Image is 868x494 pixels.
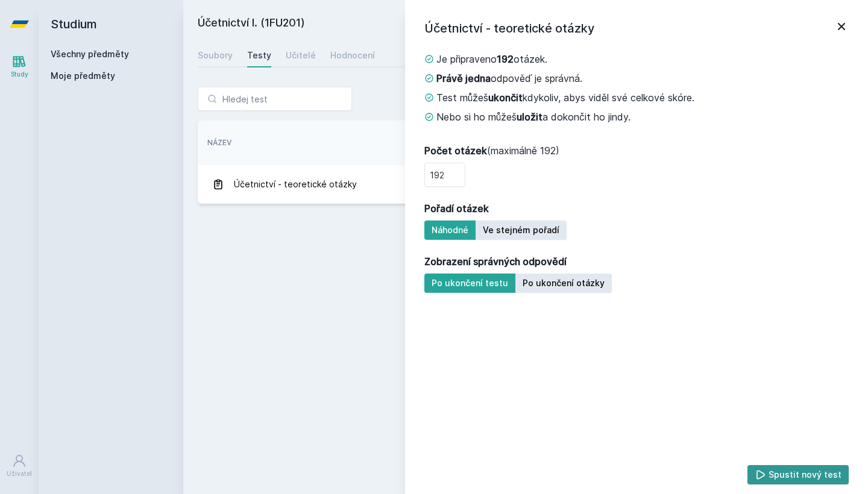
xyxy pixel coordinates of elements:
span: (maximálně 192) [424,143,559,158]
div: Hodnocení [330,49,375,61]
div: Testy [247,49,271,61]
input: Hledej test [198,87,352,111]
span: Test můžeš kdykoliv, abys viděl své celkové skóre. [436,90,694,105]
span: Nebo si ho můžeš a dokončit ho jindy. [436,110,631,124]
span: odpověď je správná. [436,71,582,86]
a: Účetnictví - teoretické otázky [DATE] 192 [198,165,854,204]
button: Název [207,137,231,148]
div: Soubory [198,49,233,61]
span: Účetnictví - teoretické otázky [234,172,357,196]
a: Všechny předměty [51,49,129,59]
strong: uložit [517,111,542,123]
a: Testy [247,43,271,67]
strong: ukončit [488,92,523,104]
div: Study [11,70,28,79]
strong: Právě jedna [436,72,491,84]
span: Moje předměty [51,70,115,82]
h2: Účetnictví I. (1FU201) [198,14,719,34]
a: Soubory [198,43,233,67]
strong: Pořadí otázek [424,201,489,216]
a: Hodnocení [330,43,375,67]
div: Učitelé [286,49,316,61]
a: Učitelé [286,43,316,67]
div: Uživatel [7,469,32,478]
strong: Počet otázek [424,145,487,157]
a: Uživatel [2,448,36,484]
a: Study [2,48,36,85]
